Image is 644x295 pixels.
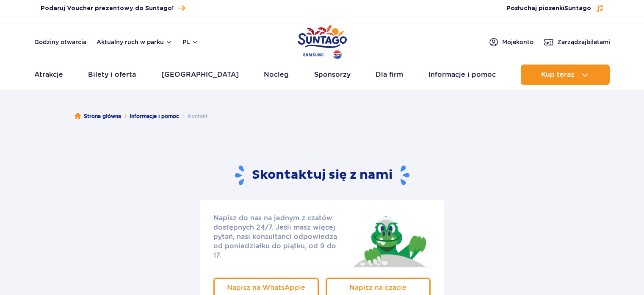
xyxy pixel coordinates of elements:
span: Moje konto [502,38,533,46]
button: Aktualny ruch w parku [97,39,172,45]
a: Nocleg [264,65,289,85]
a: Sponsorzy [314,65,351,85]
button: Posłuchaj piosenkiSuntago [506,4,604,13]
h2: Skontaktuj się z nami [235,165,409,186]
a: Informacje i pomoc [428,65,496,85]
span: Podaruj Voucher prezentowy do Suntago! [41,4,174,13]
a: Godziny otwarcia [34,38,86,46]
button: Kup teraz [521,65,610,85]
span: Posłuchaj piosenki [506,4,591,13]
img: Jay [348,214,431,267]
button: pl [182,38,199,46]
span: Kup teraz [541,71,575,79]
span: Zarządzaj biletami [557,38,610,46]
a: Park of Poland [298,21,347,60]
a: Mojekonto [489,37,533,47]
a: Zarządzajbiletami [544,37,610,47]
a: [GEOGRAPHIC_DATA] [161,65,239,85]
p: Napisz do nas na jednym z czatów dostępnych 24/7. Jeśli masz więcej pytań, nasi konsultanci odpow... [213,214,345,260]
a: Atrakcje [34,65,63,85]
a: Podaruj Voucher prezentowy do Suntago! [41,3,185,14]
a: Bilety i oferta [88,65,136,85]
li: Kontakt [179,112,208,121]
a: Informacje i pomoc [130,112,179,121]
a: Strona główna [75,112,121,121]
a: Dla firm [376,65,403,85]
span: Napisz na WhatsAppie [227,284,305,292]
span: Suntago [564,6,591,11]
span: Napisz na czacie [349,284,406,292]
